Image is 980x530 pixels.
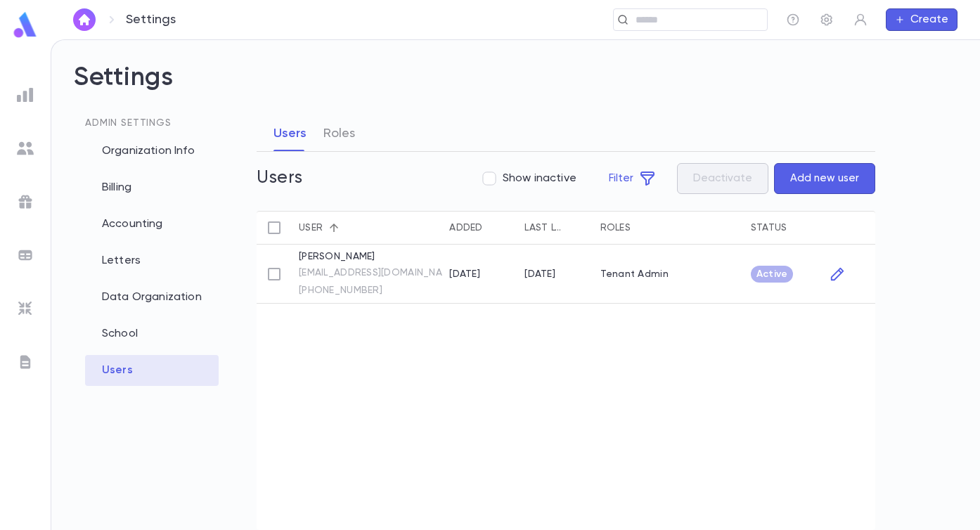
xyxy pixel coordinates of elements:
button: Users [273,116,307,151]
button: Roles [323,116,355,151]
img: home_white.a664292cf8c1dea59945f0da9f25487c.svg [76,14,93,25]
p: Tenant Admin [600,269,669,280]
button: Sort [483,216,505,239]
span: Show inactive [503,172,576,186]
div: Status [744,211,819,245]
p: Settings [126,12,176,27]
div: Data Organization [85,282,219,313]
img: campaigns_grey.99e729a5f7ee94e3726e6486bddda8f1.svg [17,193,34,210]
a: [PHONE_NUMBER] [299,284,458,297]
div: Last Login [517,211,593,245]
div: School [85,318,219,349]
div: Letters [85,245,219,276]
img: reports_grey.c525e4749d1bce6a11f5fe2a8de1b229.svg [17,86,34,103]
img: imports_grey.530a8a0e642e233f2baf0ef88e8c9fcb.svg [17,300,34,317]
button: Add new user [774,163,875,194]
h5: Users [257,168,303,189]
div: Roles [593,211,744,245]
button: Sort [323,216,345,239]
div: Accounting [85,209,219,240]
div: 8/11/2025 [524,269,555,280]
button: Filter [593,163,671,194]
button: Sort [564,216,586,239]
div: Roles [600,211,631,245]
button: Create [886,8,958,31]
div: Billing [85,172,219,203]
div: Organization Info [85,136,219,167]
div: Last Login [524,211,563,245]
img: batches_grey.339ca447c9d9533ef1741baa751efc33.svg [17,247,34,264]
div: User [299,211,323,245]
img: logo [11,11,39,39]
img: letters_grey.7941b92b52307dd3b8a917253454ce1c.svg [17,354,34,370]
div: Users [85,355,219,386]
img: students_grey.60c7aba0da46da39d6d829b817ac14fc.svg [17,140,34,157]
div: 12/1/2024 [449,269,480,280]
div: Added [449,211,482,245]
p: [PERSON_NAME] [299,251,458,262]
div: Status [751,211,787,245]
h2: Settings [74,63,958,116]
div: Added [442,211,517,245]
button: Sort [787,216,809,239]
span: Active [751,269,794,280]
div: User [292,211,442,245]
span: Admin Settings [85,118,172,128]
a: [EMAIL_ADDRESS][DOMAIN_NAME] [299,266,458,280]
